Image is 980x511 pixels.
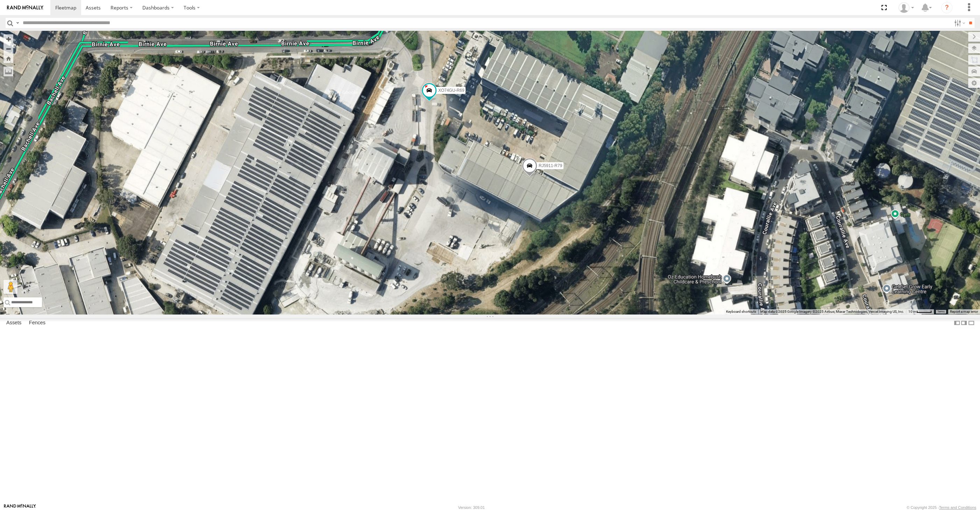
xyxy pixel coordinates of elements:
[438,88,464,93] span: XO74GU-R69
[951,18,966,28] label: Search Filter Options
[937,310,945,313] a: Terms (opens in new tab)
[968,78,980,88] label: Map Settings
[726,309,756,314] button: Keyboard shortcuts
[960,318,967,328] label: Dock Summary Table to the Right
[539,163,562,168] span: RJ5911-R79
[458,505,485,510] div: Version: 309.01
[26,318,49,328] label: Fences
[3,318,25,328] label: Assets
[4,504,36,511] a: Visit our Website
[939,505,976,510] a: Terms and Conditions
[953,318,960,328] label: Dock Summary Table to the Left
[760,310,904,313] span: Map data ©2025 Google Imagery ©2025 Airbus, Maxar Technologies, Vexcel Imaging US, Inc.
[906,309,934,314] button: Map Scale: 10 m per 40 pixels
[3,280,17,294] button: Drag Pegman onto the map to open Street View
[7,5,43,10] img: rand-logo.svg
[896,2,916,13] div: Quang MAC
[907,505,976,510] div: © Copyright 2025 -
[908,310,916,313] span: 10 m
[15,18,20,28] label: Search Query
[950,310,978,313] a: Report a map error
[3,54,13,63] button: Zoom Home
[3,44,13,54] button: Zoom out
[3,34,13,44] button: Zoom in
[941,2,952,13] i: ?
[3,67,13,76] label: Measure
[968,318,975,328] label: Hide Summary Table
